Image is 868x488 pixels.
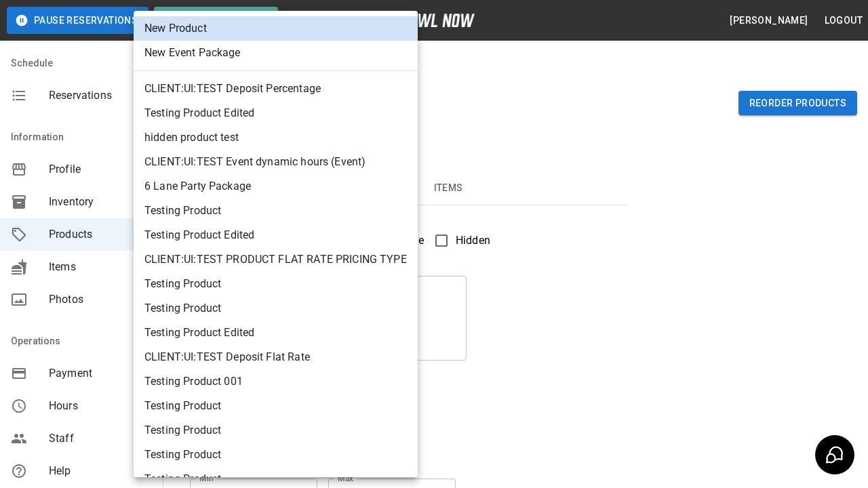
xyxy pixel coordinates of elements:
li: hidden product test [134,125,418,150]
li: Testing Product [134,443,418,467]
li: Testing Product 001 [134,369,418,394]
li: CLIENT:UI:TEST Deposit Percentage [134,77,418,101]
li: Testing Product [134,418,418,443]
li: New Product [134,16,418,41]
li: Testing Product [134,296,418,321]
li: Testing Product Edited [134,223,418,247]
li: Testing Product Edited [134,321,418,345]
li: Testing Product [134,199,418,223]
li: CLIENT:UI:TEST Event dynamic hours (Event) [134,150,418,174]
li: New Event Package [134,41,418,65]
li: CLIENT:UI:TEST PRODUCT FLAT RATE PRICING TYPE [134,247,418,272]
li: Testing Product Edited [134,101,418,125]
li: 6 Lane Party Package [134,174,418,199]
li: CLIENT:UI:TEST Deposit Flat Rate [134,345,418,369]
li: Testing Product [134,272,418,296]
li: Testing Product [134,394,418,418]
